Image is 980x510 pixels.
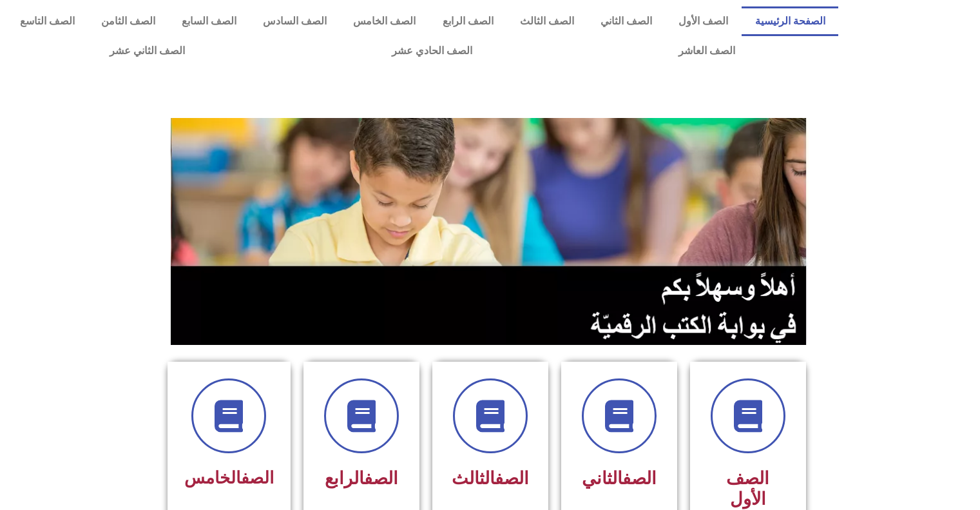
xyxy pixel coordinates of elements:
a: الصف التاسع [6,6,88,36]
span: الخامس [184,468,274,487]
a: الصف السابع [168,6,249,36]
a: الصف [241,468,274,487]
a: الصفحة الرئيسية [742,6,838,36]
span: الثاني [582,468,657,489]
a: الصف الثاني [587,6,665,36]
a: الصف [364,468,398,489]
a: الصف [495,468,529,489]
a: الصف [622,468,657,489]
a: الصف الثالث [506,6,587,36]
span: الثالث [452,468,529,489]
a: الصف الثامن [88,6,168,36]
a: الصف العاشر [575,36,838,66]
span: الرابع [325,468,398,489]
a: الصف الأول [666,6,742,36]
span: الصف الأول [726,468,769,509]
a: الصف الخامس [340,6,429,36]
a: الصف الحادي عشر [288,36,575,66]
a: الصف السادس [250,6,340,36]
a: الصف الرابع [429,6,506,36]
a: الصف الثاني عشر [6,36,288,66]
